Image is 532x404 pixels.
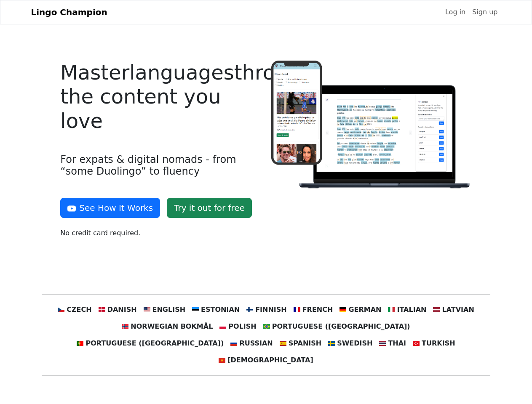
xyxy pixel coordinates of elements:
img: fi.svg [246,306,253,313]
span: Portuguese ([GEOGRAPHIC_DATA]) [272,322,410,332]
span: [DEMOGRAPHIC_DATA] [227,355,313,365]
span: Russian [239,338,273,348]
span: Norwegian Bokmål [131,322,213,332]
span: Finnish [255,305,287,315]
img: vn.svg [219,357,225,364]
span: Danish [107,305,137,315]
a: Try it out for free [167,198,252,218]
p: No credit card required. [60,228,261,238]
span: Swedish [337,338,372,348]
span: Thai [388,338,406,348]
h4: Master languages through the content you love [60,61,261,133]
img: fr.svg [294,306,300,313]
h4: For expats & digital nomads - from “some Duolingo” to fluency [60,154,261,178]
img: no.svg [122,323,128,330]
span: English [152,305,186,315]
span: German [348,305,381,315]
img: pl.svg [219,323,226,330]
img: it.svg [388,306,395,313]
span: Polish [228,322,256,332]
span: Estonian [201,305,240,315]
img: br.svg [263,323,270,330]
span: Czech [67,305,91,315]
a: Log in [442,4,469,21]
img: us.svg [144,306,150,313]
a: Lingo Champion [31,4,107,21]
span: Italian [397,305,426,315]
img: se.svg [328,340,335,347]
a: Sign up [469,4,501,21]
img: ee.svg [192,306,199,313]
button: See How It Works [60,198,160,218]
img: dk.svg [99,306,105,313]
img: tr.svg [413,340,420,347]
img: pt.svg [77,340,83,347]
img: de.svg [340,306,346,313]
img: es.svg [280,340,286,347]
span: Turkish [422,338,455,348]
span: Portuguese ([GEOGRAPHIC_DATA]) [86,338,224,348]
img: ru.svg [230,340,237,347]
img: Logo [271,61,472,190]
span: Latvian [442,305,474,315]
img: th.svg [379,340,386,347]
img: lv.svg [433,306,440,313]
span: French [302,305,333,315]
img: cz.svg [58,306,64,313]
span: Spanish [289,338,321,348]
